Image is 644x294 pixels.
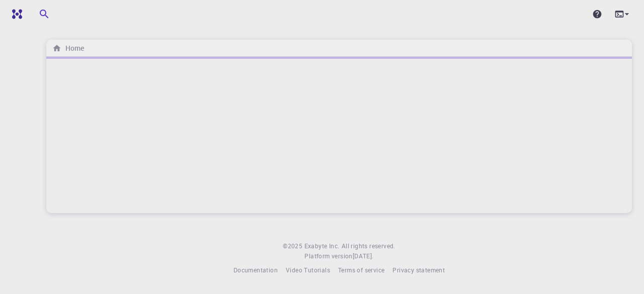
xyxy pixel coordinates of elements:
[233,265,278,275] a: Documentation
[8,9,22,19] img: logo
[342,241,395,251] span: All rights reserved.
[50,43,86,54] nav: breadcrumb
[304,251,352,261] span: Platform version
[353,252,374,260] span: [DATE] .
[304,241,340,251] a: Exabyte Inc.
[392,266,445,274] span: Privacy statement
[338,266,384,274] span: Terms of service
[338,265,384,275] a: Terms of service
[304,242,340,250] span: Exabyte Inc.
[61,43,84,54] h6: Home
[283,241,304,251] span: © 2025
[286,266,330,274] span: Video Tutorials
[233,266,278,274] span: Documentation
[286,265,330,275] a: Video Tutorials
[353,251,374,261] a: [DATE].
[392,265,445,275] a: Privacy statement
